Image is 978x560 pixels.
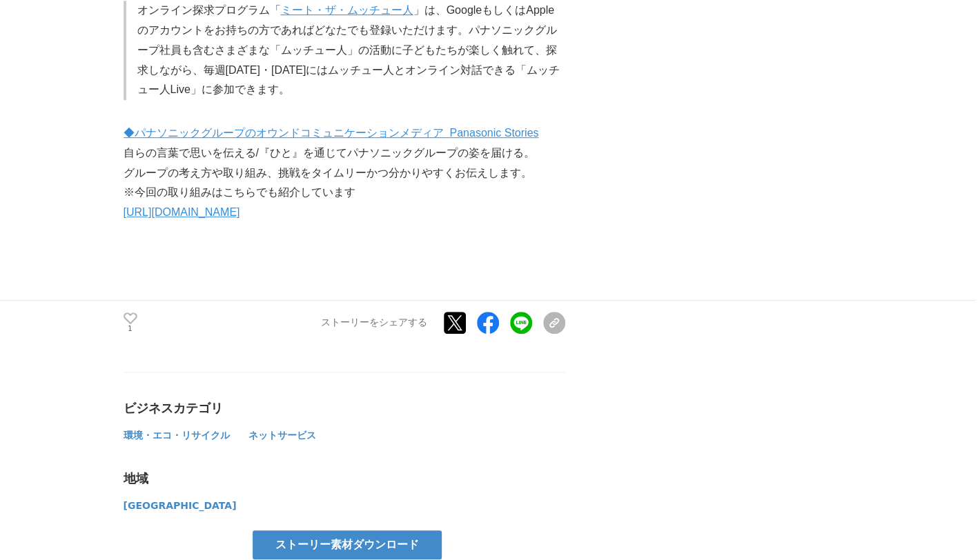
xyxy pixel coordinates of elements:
[124,326,137,332] p: 1
[137,1,565,100] p: オンライン探求プログラム「 」は、GoogleもしくはAppleのアカウントをお持ちの方であればどなたでも登録いただけます。パナソニックグループ社員も含むさまざまな「ムッチュー人」の活動に子ども...
[124,143,565,163] p: 自らの言葉で思いを伝える/『ひと』を通じてパナソニックグループの姿を届ける。
[124,400,565,417] div: ビジネスカテゴリ
[124,500,237,511] span: [GEOGRAPHIC_DATA]
[248,432,316,440] a: ネットサービス
[124,503,237,510] a: [GEOGRAPHIC_DATA]
[248,430,316,441] span: ネットサービス
[124,432,232,440] a: 環境・エコ・リサイクル
[281,4,413,16] a: ミート・ザ・ムッチュー人
[124,430,230,441] span: 環境・エコ・リサイクル
[321,317,427,329] p: ストーリーをシェアする
[124,206,240,218] a: [URL][DOMAIN_NAME]
[124,183,565,203] p: ※今回の取り組みはこちらでも紹介しています
[253,530,442,559] a: ストーリー素材ダウンロード
[124,127,539,139] a: ◆パナソニックグループのオウンドコミュニケーションメディア Panasonic Stories
[124,470,565,487] div: 地域
[124,163,565,183] p: グループの考え方や取り組み、挑戦をタイムリーかつ分かりやすくお伝えします。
